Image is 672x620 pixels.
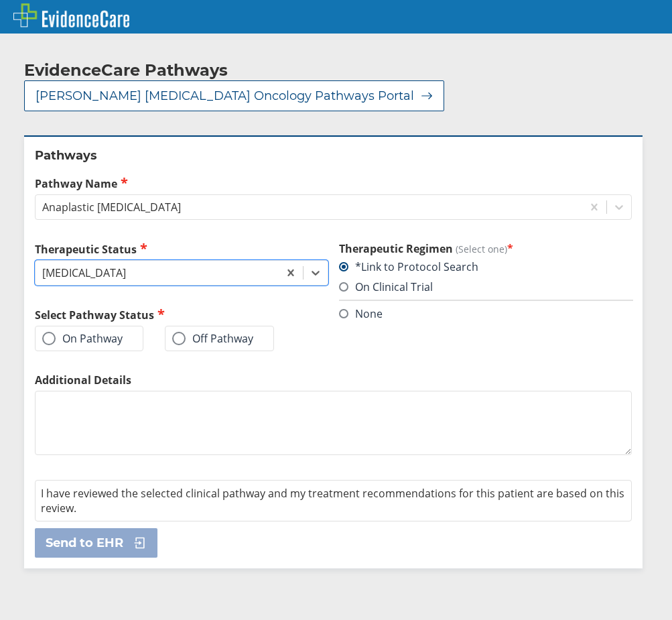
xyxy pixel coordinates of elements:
h2: Pathways [35,147,632,164]
span: (Select one) [456,243,507,255]
label: On Clinical Trial [339,280,433,294]
label: *Link to Protocol Search [339,259,478,274]
span: [PERSON_NAME] [MEDICAL_DATA] Oncology Pathways Portal [36,88,414,104]
button: Send to EHR [35,528,157,558]
div: Anaplastic [MEDICAL_DATA] [42,200,181,214]
button: [PERSON_NAME] [MEDICAL_DATA] Oncology Pathways Portal [24,80,444,111]
img: EvidenceCare [13,3,129,27]
span: Send to EHR [46,535,123,551]
span: I have reviewed the selected clinical pathway and my treatment recommendations for this patient a... [41,486,624,515]
label: Pathway Name [35,176,632,191]
label: Therapeutic Status [35,241,328,257]
label: Off Pathway [172,332,253,345]
h3: Therapeutic Regimen [339,241,632,256]
h2: Select Pathway Status [35,307,328,322]
h2: EvidenceCare Pathways [24,60,228,80]
div: [MEDICAL_DATA] [42,265,126,280]
label: None [339,306,383,321]
label: Additional Details [35,373,632,387]
label: On Pathway [42,332,123,345]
